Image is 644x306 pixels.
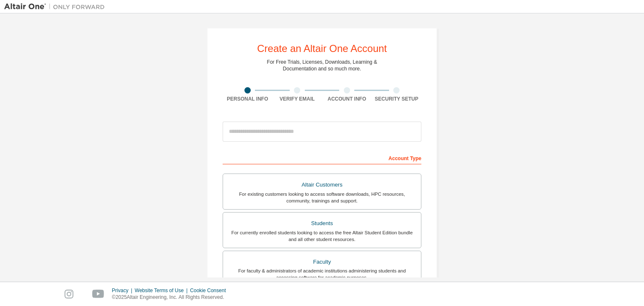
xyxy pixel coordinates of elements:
[267,59,377,72] div: For Free Trials, Licenses, Downloads, Learning & Documentation and so much more.
[257,44,387,54] div: Create an Altair One Account
[223,151,421,164] div: Account Type
[228,191,416,204] div: For existing customers looking to access software downloads, HPC resources, community, trainings ...
[112,294,231,301] p: © 2025 Altair Engineering, Inc. All Rights Reserved.
[228,267,416,281] div: For faculty & administrators of academic institutions administering students and accessing softwa...
[228,179,416,191] div: Altair Customers
[223,96,273,102] div: Personal Info
[372,96,422,102] div: Security Setup
[228,229,416,243] div: For currently enrolled students looking to access the free Altair Student Edition bundle and all ...
[4,3,109,11] img: Altair One
[190,287,231,294] div: Cookie Consent
[273,96,322,102] div: Verify Email
[322,96,372,102] div: Account Info
[65,290,73,298] img: instagram.svg
[112,287,135,294] div: Privacy
[92,290,104,298] img: youtube.svg
[135,287,190,294] div: Website Terms of Use
[228,218,416,229] div: Students
[228,256,416,268] div: Faculty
